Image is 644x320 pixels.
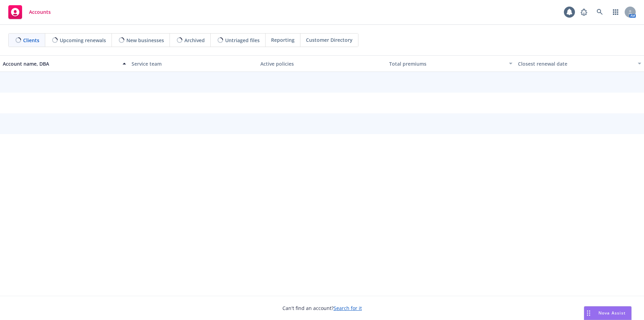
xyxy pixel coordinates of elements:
div: Total premiums [389,60,505,67]
a: Switch app [609,5,623,19]
div: Account name, DBA [3,60,118,67]
button: Service team [129,55,258,72]
button: Active policies [258,55,386,72]
span: Archived [184,37,205,44]
span: Can't find an account? [282,304,362,312]
div: Closest renewal date [518,60,634,67]
button: Total premiums [386,55,515,72]
span: Clients [23,37,39,44]
button: Nova Assist [584,306,632,320]
span: Customer Directory [306,36,353,44]
button: Closest renewal date [515,55,644,72]
a: Search [593,5,607,19]
span: Untriaged files [225,37,260,44]
span: Nova Assist [598,310,626,316]
a: Search for it [334,305,362,311]
span: Accounts [29,9,51,15]
a: Report a Bug [577,5,591,19]
div: Active policies [260,60,384,67]
span: New businesses [126,37,164,44]
div: Drag to move [584,307,593,320]
div: Service team [132,60,255,67]
span: Upcoming renewals [60,37,106,44]
a: Accounts [6,2,54,22]
span: Reporting [271,36,295,44]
